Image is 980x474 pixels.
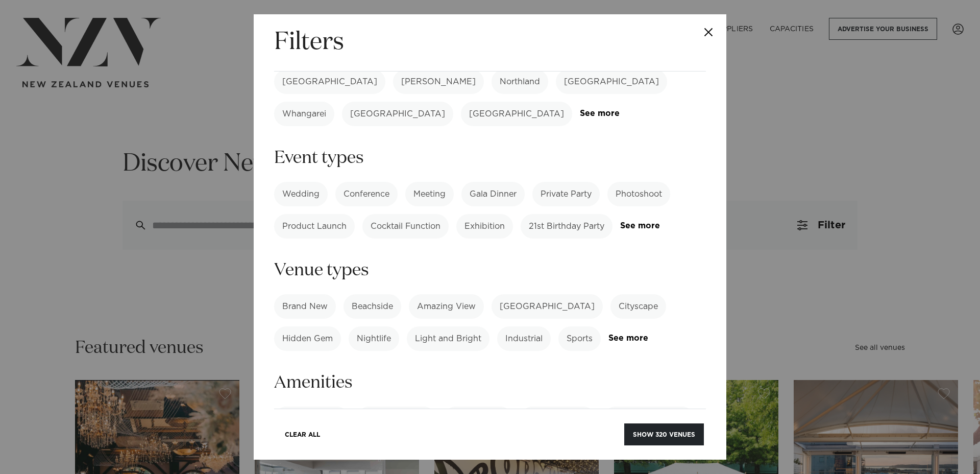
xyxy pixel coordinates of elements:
label: Light and Bright [407,326,489,351]
label: [GEOGRAPHIC_DATA] [556,69,667,94]
label: [GEOGRAPHIC_DATA] [492,294,603,319]
label: Northland [492,69,548,94]
h3: Venue types [274,259,706,282]
label: [PERSON_NAME] [393,69,484,94]
label: Brand New [274,294,336,319]
label: Exhibition [456,214,513,239]
label: Onsite Parking [520,407,596,431]
h3: Event types [274,147,706,170]
label: Amazing View [409,294,484,319]
label: Photoshoot [607,182,670,206]
label: Gala Dinner [461,182,525,206]
label: Private Party [532,182,600,206]
label: Cocktail Function [362,214,449,239]
label: [GEOGRAPHIC_DATA] [461,102,572,126]
label: 21st Not Permitted [603,407,694,431]
label: Cityscape [610,294,666,319]
label: Industrial [497,326,551,351]
label: [GEOGRAPHIC_DATA] [342,102,453,126]
label: Beachside [344,294,401,319]
label: Onsite Catering [357,407,436,431]
label: Whangarei [274,102,334,126]
button: Close [691,14,726,50]
label: AV Equipment [274,407,349,431]
h3: Amenities [274,371,706,394]
label: Meeting [405,182,454,206]
label: Product Launch [274,214,355,239]
label: Natural Light [444,407,512,431]
button: Clear All [276,423,329,445]
label: Sports [558,326,601,351]
label: 21st Birthday Party [521,214,612,239]
label: Conference [335,182,398,206]
h2: Filters [274,27,344,59]
label: Hidden Gem [274,326,341,351]
label: [GEOGRAPHIC_DATA] [274,69,385,94]
label: Nightlife [349,326,399,351]
button: Show 320 venues [624,423,704,445]
label: Wedding [274,182,328,206]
